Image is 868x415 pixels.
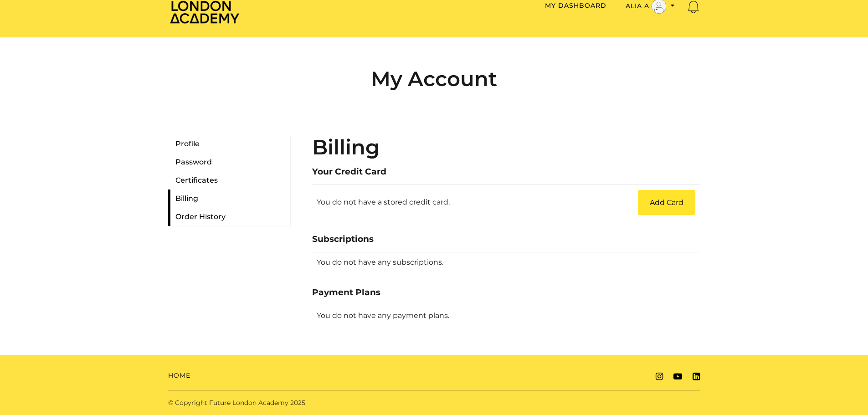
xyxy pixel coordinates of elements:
[312,287,700,297] h3: Payment Plans
[312,234,700,244] h3: Subscriptions
[161,135,298,340] nav: My Account
[168,135,290,153] a: Profile
[168,371,190,380] a: Home
[638,190,695,215] a: Add Card
[168,208,290,226] a: Order History
[312,305,700,326] td: You do not have any payment plans.
[168,153,290,171] a: Password
[168,171,290,190] a: Certificates
[168,67,700,91] h2: My Account
[312,184,571,220] td: You do not have a stored credit card.
[161,398,434,408] div: © Copyright Future London Academy 2025
[312,252,700,273] td: You do not have any subscriptions.
[545,1,606,10] a: My Dashboard
[312,167,700,177] h3: Your Credit Card
[312,135,700,159] h2: Billing
[168,190,290,208] a: Billing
